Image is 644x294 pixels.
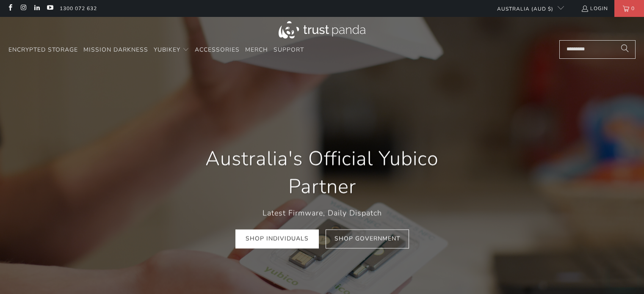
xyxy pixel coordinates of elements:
[581,4,608,13] a: Login
[33,5,40,12] a: Trust Panda Australia on LinkedIn
[182,207,462,219] p: Latest Firmware, Daily Dispatch
[8,40,304,60] nav: Translation missing: en.navigation.header.main_nav
[154,40,189,60] summary: YubiKey
[274,40,304,60] a: Support
[8,46,78,54] span: Encrypted Storage
[19,5,27,12] a: Trust Panda Australia on Instagram
[245,46,268,54] span: Merch
[83,46,148,54] span: Mission Darkness
[274,46,304,54] span: Support
[154,46,180,54] span: YubiKey
[279,21,365,38] img: Trust Panda Australia
[46,5,53,12] a: Trust Panda Australia on YouTube
[559,40,636,59] input: Search...
[60,4,97,13] a: 1300 072 632
[245,40,268,60] a: Merch
[195,46,240,54] span: Accessories
[6,5,14,12] a: Trust Panda Australia on Facebook
[83,40,148,60] a: Mission Darkness
[326,230,409,249] a: Shop Government
[182,145,462,201] h1: Australia's Official Yubico Partner
[235,230,319,249] a: Shop Individuals
[195,40,240,60] a: Accessories
[8,40,78,60] a: Encrypted Storage
[614,40,636,59] button: Search
[610,260,637,287] iframe: Button to launch messaging window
